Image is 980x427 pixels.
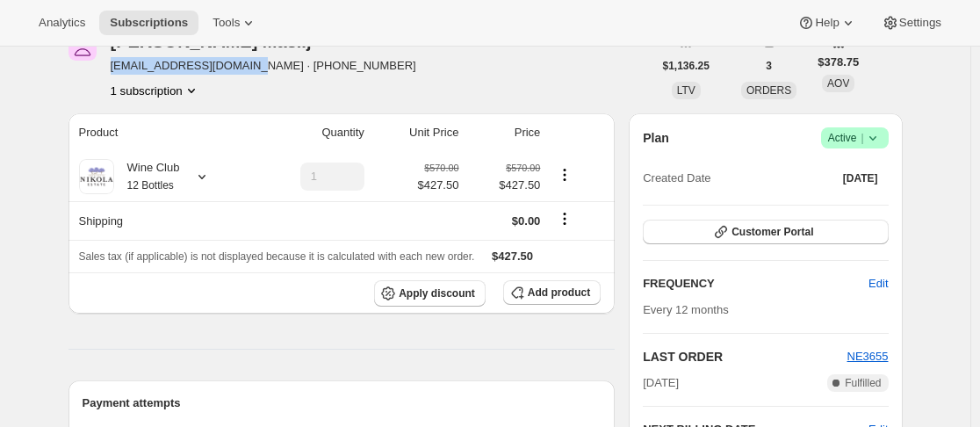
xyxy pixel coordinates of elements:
[731,225,813,239] span: Customer Portal
[677,84,695,97] span: LTV
[127,179,174,192] small: 12 Bottles
[652,54,720,78] button: $1,136.25
[111,33,333,50] div: [PERSON_NAME] Maslij
[845,376,881,390] span: Fulfilled
[847,348,889,365] button: NE3655
[861,131,863,145] span: |
[766,59,772,73] span: 3
[868,275,888,293] span: Edit
[551,165,579,185] button: Product actions
[417,177,458,194] span: $427.50
[79,250,475,263] span: Sales tax (if applicable) is not displayed because it is calculated with each new order.
[828,129,882,147] span: Active
[213,16,240,30] span: Tools
[871,11,952,35] button: Settings
[202,11,268,35] button: Tools
[28,11,96,35] button: Analytics
[827,77,849,90] span: AOV
[643,348,847,365] h2: LAST ORDER
[492,250,533,263] span: $427.50
[83,394,602,412] h2: Payment attempts
[111,57,416,75] span: [EMAIL_ADDRESS][DOMAIN_NAME] · [PHONE_NUMBER]
[528,286,590,300] span: Add product
[551,209,579,228] button: Shipping actions
[374,280,486,307] button: Apply discount
[464,113,545,152] th: Price
[815,16,839,30] span: Help
[68,33,97,61] span: Anastasia Maslij
[858,270,898,298] button: Edit
[110,16,188,30] span: Subscriptions
[643,374,679,392] span: [DATE]
[643,275,868,293] h2: FREQUENCY
[68,201,252,240] th: Shipping
[506,163,540,173] small: $570.00
[643,170,710,187] span: Created Date
[643,303,729,316] span: Every 12 months
[79,159,114,194] img: product img
[370,113,465,152] th: Unit Price
[114,159,180,194] div: Wine Club
[847,350,889,363] a: NE3655
[39,16,85,30] span: Analytics
[643,129,669,147] h2: Plan
[512,214,541,228] span: $0.00
[832,166,889,191] button: [DATE]
[68,113,252,152] th: Product
[99,11,198,35] button: Subscriptions
[111,82,200,99] button: Product actions
[469,177,540,194] span: $427.50
[843,171,878,185] span: [DATE]
[899,16,941,30] span: Settings
[663,59,710,73] span: $1,136.25
[424,163,458,173] small: $570.00
[252,113,370,152] th: Quantity
[818,54,859,71] span: $378.75
[503,280,601,305] button: Add product
[643,220,888,244] button: Customer Portal
[746,84,791,97] span: ORDERS
[787,11,867,35] button: Help
[755,54,782,78] button: 3
[399,286,475,300] span: Apply discount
